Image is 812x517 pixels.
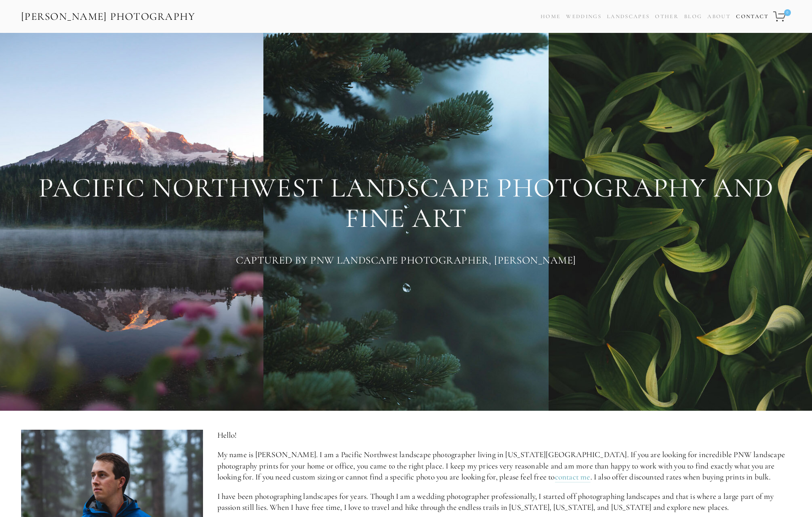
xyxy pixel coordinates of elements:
p: Hello! [217,430,791,441]
a: 0 items in cart [772,6,792,27]
a: Other [655,13,679,20]
a: Contact [736,11,769,23]
h3: Captured By PNW Landscape Photographer, [PERSON_NAME] [21,252,791,269]
p: I have been photographing landscapes for years. Though I am a wedding photographer professionally... [217,491,791,513]
a: Weddings [566,13,601,20]
a: [PERSON_NAME] Photography [20,7,196,26]
a: About [707,11,731,23]
a: contact me [555,472,590,482]
a: Blog [684,11,702,23]
p: My name is [PERSON_NAME]. I am a Pacific Northwest landscape photographer living in [US_STATE][GE... [217,449,791,483]
a: Home [541,11,560,23]
span: 0 [784,9,791,16]
h1: PACIFIC NORTHWEST LANDSCAPE PHOTOGRAPHY AND FINE ART [21,173,791,233]
a: Landscapes [607,13,650,20]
